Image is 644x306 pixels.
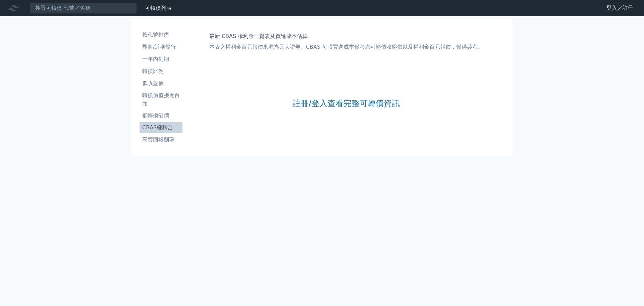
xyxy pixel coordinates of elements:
input: 搜尋可轉債 代號／名稱 [30,2,137,14]
h1: 最新 CBAS 權利金一覽表及買進成本估算 [209,32,483,40]
li: 低轉換溢價 [140,112,182,120]
a: 低轉換溢價 [140,110,182,121]
a: 轉換比例 [140,66,182,77]
a: 按代號排序 [140,30,182,40]
a: 高賣回報酬率 [140,134,182,145]
a: 可轉債列表 [145,5,172,11]
li: 即將/近期發行 [140,43,182,51]
p: 本表之權利金百元報價來源為元大證券。CBAS 每張買進成本僅考慮可轉債收盤價以及權利金百元報價，僅供參考。 [209,43,483,51]
li: 轉換比例 [140,67,182,75]
a: CBAS權利金 [140,122,182,133]
a: 註冊/登入查看完整可轉債資訊 [292,98,400,109]
a: 登入／註冊 [601,3,639,13]
li: CBAS權利金 [140,124,182,132]
a: 一年內到期 [140,54,182,64]
li: 低收盤價 [140,79,182,87]
li: 按代號排序 [140,31,182,39]
li: 一年內到期 [140,55,182,63]
li: 轉換價值接近百元 [140,91,182,107]
a: 低收盤價 [140,78,182,89]
a: 轉換價值接近百元 [140,90,182,109]
a: 即將/近期發行 [140,42,182,52]
li: 高賣回報酬率 [140,136,182,144]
